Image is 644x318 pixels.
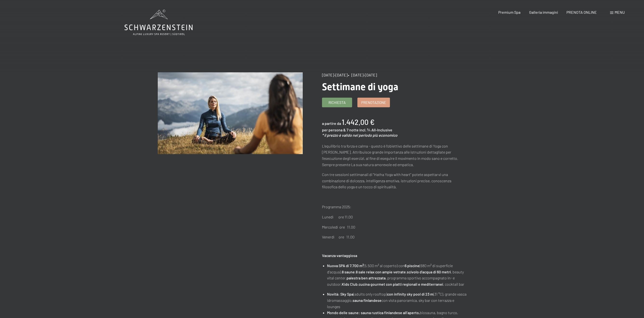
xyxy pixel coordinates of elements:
[347,128,359,132] span: 7 notte
[342,118,375,126] b: 1.442,00 €
[322,253,357,258] strong: Vacanza vantaggiosa
[327,292,353,296] strong: Novità: Sky Spa
[387,292,433,296] strong: con infinity sky pool di 23 m
[348,73,377,77] span: • [DATE]-[DATE]
[322,128,346,132] span: per persona &
[356,270,406,274] strong: 8 sale relax con ampie vetrate
[322,121,341,126] span: a partire da
[361,100,386,105] span: Prenotazione
[359,282,443,286] strong: cucina gourmet con piatti regionali e mediterranei
[322,98,352,107] a: Richiesta
[327,263,467,287] li: (5.500 m² al coperto) con (680 m² di superficie d'acqua), , , , beauty vital center, , programma ...
[407,270,451,274] strong: scivolo d'acqua di 60 metri
[358,98,390,107] a: Prenotazione
[322,224,467,230] p: Mercoledì ore 11.00
[529,10,558,14] a: Galleria immagini
[498,10,520,14] a: Premium Spa
[347,276,386,280] strong: palestra ben attrezzata
[322,73,348,77] span: [DATE]-[DATE]
[322,143,467,168] p: L'equilibrio tra forza e calma - questo è l'obiettivo delle settimane di Yoga con [PERSON_NAME]. ...
[322,214,467,220] p: Lunedì ore 11.00
[353,298,381,303] strong: sauna finlandese
[566,10,597,14] a: PRENOTA ONLINE
[329,100,346,105] span: Richiesta
[405,263,420,268] strong: 6 piscine
[322,204,467,210] p: Programma 2025:
[359,128,392,132] span: incl. ¾ All-Inclusive
[327,291,467,310] li: (adults only rooftop) (31 °C), grande vasca idromassaggio, con vista panoramica, sky bar con terr...
[327,310,420,315] strong: Mondo delle saune: sauna rustica finlandese all’aperto,
[322,234,467,240] p: Venerdì ore 11.00
[158,72,303,154] img: Settimane di yoga
[327,263,364,268] strong: Nuova SPA di 7.700 m²
[342,270,355,274] strong: 8 saune
[615,10,625,14] span: Menu
[322,171,467,190] p: Con tre sessioni settimanali di "Hatha Yoga with heart" potete aspettarvi una combinazione di dol...
[322,81,398,93] span: Settimane di yoga
[342,282,358,286] strong: Kids Club
[322,133,397,137] em: * il prezzo è valido nel periodo più economico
